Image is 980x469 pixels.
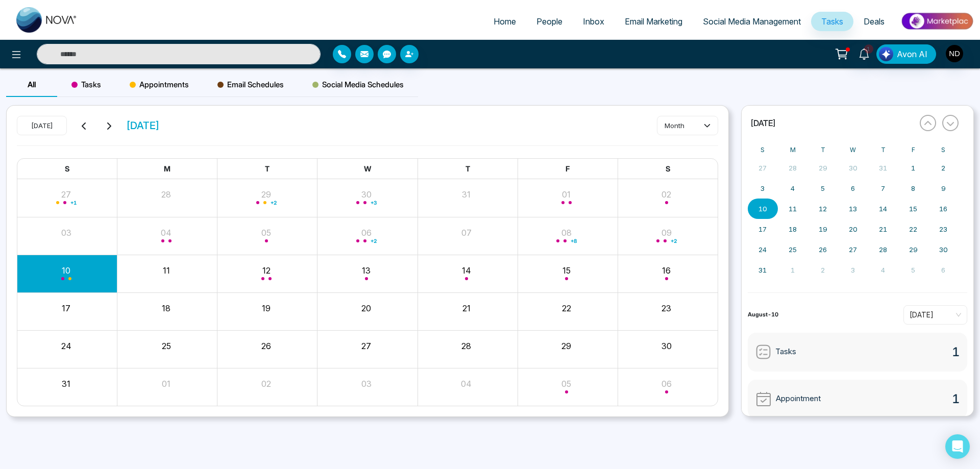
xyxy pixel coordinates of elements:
a: Home [483,12,526,31]
img: Lead Flow [879,47,893,61]
button: August 5, 2025 [808,178,838,199]
span: F [566,164,570,173]
abbr: August 3, 2025 [761,184,765,192]
span: + 2 [671,239,677,243]
span: Home [494,16,516,27]
button: 07 [461,227,472,239]
abbr: August 27, 2025 [849,245,857,254]
span: Appointment [776,393,821,405]
button: August 23, 2025 [928,219,959,239]
a: 1 [852,44,876,62]
abbr: August 13, 2025 [849,205,857,213]
button: 28 [461,340,471,352]
span: People [536,16,562,27]
button: August 17, 2025 [748,219,778,239]
button: August 22, 2025 [898,219,928,239]
span: [DATE] [126,118,160,133]
abbr: August 14, 2025 [879,205,887,213]
button: July 28, 2025 [778,158,808,178]
button: 17 [62,302,70,314]
abbr: August 2, 2025 [941,164,945,172]
button: August 14, 2025 [868,199,898,219]
button: August 15, 2025 [898,199,928,219]
abbr: Tuesday [821,146,825,154]
abbr: July 30, 2025 [849,164,857,172]
span: Today [910,307,961,323]
abbr: August 28, 2025 [879,245,887,254]
abbr: August 10, 2025 [758,205,767,213]
abbr: Friday [912,146,915,154]
abbr: Wednesday [850,146,856,154]
abbr: August 12, 2025 [819,205,827,213]
span: T [265,164,269,173]
button: 02 [261,378,271,390]
span: All [28,80,36,89]
abbr: July 28, 2025 [789,164,797,172]
span: [DATE] [751,118,775,128]
abbr: July 27, 2025 [758,164,767,172]
img: Appointment [755,391,772,407]
span: Tasks [775,346,796,358]
span: 1 [864,44,873,54]
button: 30 [661,340,672,352]
abbr: August 19, 2025 [819,225,827,233]
span: + 1 [70,201,77,205]
abbr: September 1, 2025 [791,266,795,274]
img: User Avatar [946,45,963,62]
abbr: August 29, 2025 [909,245,918,254]
button: month [657,116,718,135]
button: July 31, 2025 [868,158,898,178]
abbr: August 7, 2025 [881,184,885,192]
button: 31 [462,188,471,201]
button: August 8, 2025 [898,178,928,199]
span: + 2 [271,201,277,205]
button: 31 [62,378,70,390]
abbr: August 16, 2025 [939,205,947,213]
div: Open Intercom Messenger [945,434,970,459]
div: Month View [17,158,718,407]
abbr: August 1, 2025 [911,164,915,172]
button: 25 [162,340,171,352]
button: August 24, 2025 [748,239,778,260]
a: People [526,12,573,31]
button: 19 [262,302,271,314]
button: 23 [661,302,671,314]
span: Social Media Management [703,16,801,27]
abbr: August 6, 2025 [851,184,855,192]
span: Email Schedules [217,79,284,91]
a: Tasks [811,12,853,31]
strong: August-10 [748,311,778,318]
abbr: August 4, 2025 [791,184,795,192]
button: 24 [61,340,71,352]
abbr: August 5, 2025 [821,184,825,192]
button: September 1, 2025 [778,260,808,280]
span: M [164,164,170,173]
button: 29 [561,340,571,352]
button: 18 [162,302,170,314]
button: 26 [261,340,271,352]
a: Deals [853,12,895,31]
span: T [465,164,470,173]
button: August 16, 2025 [928,199,959,219]
button: August 18, 2025 [778,219,808,239]
span: Tasks [71,79,101,91]
span: Avon AI [897,48,927,60]
abbr: August 9, 2025 [941,184,946,192]
button: August 19, 2025 [808,219,838,239]
abbr: July 31, 2025 [879,164,887,172]
abbr: September 3, 2025 [851,266,855,274]
button: August 28, 2025 [868,239,898,260]
span: + 2 [371,239,377,243]
abbr: Monday [790,146,796,154]
button: August 10, 2025 [748,199,778,219]
button: 03 [361,378,372,390]
button: August 6, 2025 [838,178,868,199]
button: August 30, 2025 [928,239,959,260]
button: September 2, 2025 [808,260,838,280]
span: Tasks [821,16,843,27]
span: Deals [864,16,885,27]
abbr: August 25, 2025 [789,245,797,254]
abbr: August 31, 2025 [758,266,767,274]
abbr: September 5, 2025 [911,266,915,274]
button: [DATE] [17,116,67,135]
